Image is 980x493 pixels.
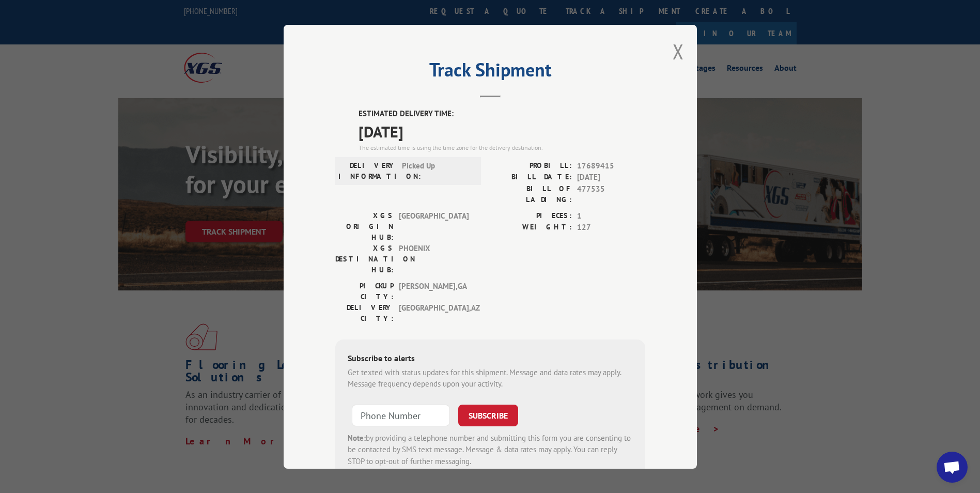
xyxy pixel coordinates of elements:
[399,280,469,302] span: [PERSON_NAME] , GA
[577,222,645,234] span: 127
[673,38,684,65] button: Close modal
[490,172,572,183] label: BILL DATE:
[335,63,645,82] h2: Track Shipment
[348,433,366,442] strong: Note:
[348,351,633,366] div: Subscribe to alerts
[490,222,572,234] label: WEIGHT:
[399,302,469,323] span: [GEOGRAPHIC_DATA] , AZ
[335,302,394,323] label: DELIVERY CITY:
[577,172,645,183] span: [DATE]
[458,404,518,426] button: SUBSCRIBE
[577,183,645,205] span: 477535
[352,404,450,426] input: Phone Number
[348,366,633,390] div: Get texted with status updates for this shipment. Message and data rates may apply. Message frequ...
[577,210,645,222] span: 1
[490,183,572,205] label: BILL OF LADING:
[335,210,394,242] label: XGS ORIGIN HUB:
[338,160,397,181] label: DELIVERY INFORMATION:
[399,210,469,242] span: [GEOGRAPHIC_DATA]
[490,160,572,172] label: PROBILL:
[359,119,645,143] span: [DATE]
[348,432,633,467] div: by providing a telephone number and submitting this form you are consenting to be contacted by SM...
[359,108,645,120] label: ESTIMATED DELIVERY TIME:
[359,143,645,152] div: The estimated time is using the time zone for the delivery destination.
[335,280,394,302] label: PICKUP CITY:
[490,210,572,222] label: PIECES:
[402,160,472,181] span: Picked Up
[399,242,469,275] span: PHOENIX
[937,452,968,483] div: Open chat
[335,242,394,275] label: XGS DESTINATION HUB:
[577,160,645,172] span: 17689415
